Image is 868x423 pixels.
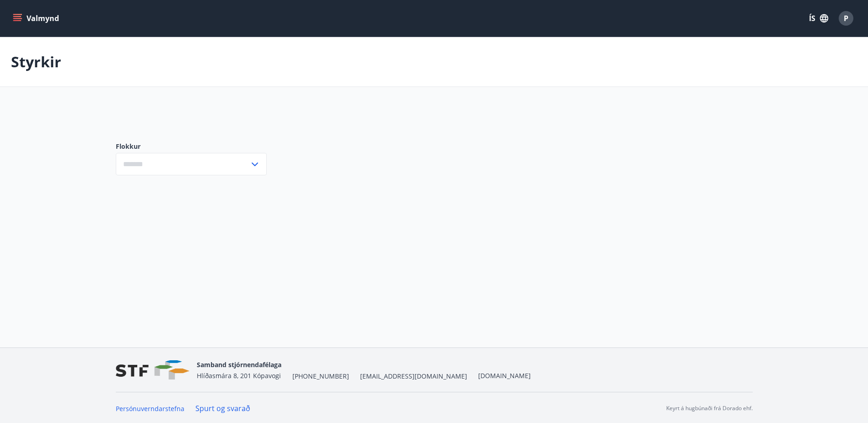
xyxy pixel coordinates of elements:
button: ÍS [804,10,833,27]
button: menu [11,10,63,27]
span: P [844,13,848,23]
span: [EMAIL_ADDRESS][DOMAIN_NAME] [360,372,467,381]
span: [PHONE_NUMBER] [292,372,349,381]
label: Flokkur [116,142,267,151]
a: Spurt og svarað [195,403,250,413]
span: Samband stjórnendafélaga [197,360,281,369]
a: Persónuverndarstefna [116,404,184,413]
p: Styrkir [11,52,61,72]
button: P [835,7,857,29]
span: Hlíðasmára 8, 201 Kópavogi [197,371,281,380]
img: vjCaq2fThgY3EUYqSgpjEiBg6WP39ov69hlhuPVN.png [116,360,189,380]
p: Keyrt á hugbúnaði frá Dorado ehf. [666,404,753,412]
a: [DOMAIN_NAME] [478,371,531,380]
